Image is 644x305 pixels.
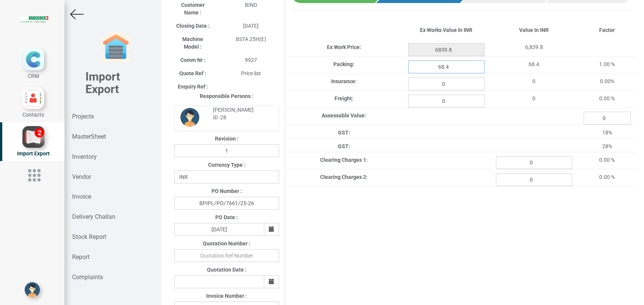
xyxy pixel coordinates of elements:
[174,144,279,157] input: Revision
[22,112,44,118] span: Contacts
[101,32,131,63] img: garage-closed.png
[599,157,615,163] span: 0.00 %
[17,150,50,156] span: Import Export
[174,1,211,16] label: Customer Name :
[338,129,350,136] label: GST:
[212,187,242,195] label: PO Number :
[599,174,615,180] span: 0.00 %
[532,95,535,101] span: 0
[602,130,612,136] span: 18%
[180,56,205,64] label: Comm Nr :
[207,266,246,273] label: Quotation Date :
[333,60,354,68] label: Packing:
[72,193,91,200] strong: Invoice
[180,108,199,127] img: DP
[220,114,226,120] strong: 28
[85,70,120,96] b: Import Export
[420,26,472,34] label: Ex Works Value In INR
[179,70,206,77] label: Quote Ref :
[72,213,115,220] strong: Delivery Challan
[532,78,535,84] span: 0
[72,253,90,261] strong: Report
[174,197,279,210] input: PO Number
[215,213,238,221] label: PO Date :
[245,2,257,8] span: BIND
[519,26,549,34] label: Value In INR
[72,113,94,120] strong: Projects
[241,70,261,76] span: Price list
[178,83,208,90] label: Enquiry Ref :
[28,73,39,79] span: CRM
[320,156,368,164] label: Clearing Charges 1:
[320,173,368,181] label: Clearing Charges 2:
[174,249,279,262] input: Quotation Ref Number
[203,240,250,247] label: Quotation Number :
[600,78,614,84] span: 0.00%
[602,143,612,149] span: 28%
[208,161,245,169] label: Currency Type :
[207,106,273,121] div: [PERSON_NAME] ID :
[215,135,238,142] label: Revision :
[200,92,253,100] label: Responsible Persons :
[236,36,266,42] span: BSTA 25H(E)
[243,23,259,29] span: [DATE]
[206,292,247,300] label: Invoice Number :
[327,43,361,51] label: Ex Work Price:
[599,26,615,34] label: Factor
[176,22,210,30] label: Closing Date :
[525,44,543,50] span: 6,839.8
[72,153,97,160] strong: Inventory
[331,77,357,85] label: Insurance:
[599,61,615,67] span: 1.00 %
[72,133,106,140] strong: MasterSheet
[245,57,257,63] span: 9927
[35,128,44,137] div: 2
[335,95,354,102] label: Freight:
[338,142,350,150] label: GST:
[599,95,615,101] span: 0.00 %
[174,35,211,51] label: Machine Model :
[529,61,539,67] span: 68.4
[72,273,103,281] strong: Complaints
[72,233,106,240] strong: Stock Report
[72,173,91,180] strong: Vendor
[322,112,366,119] label: Assessable Value:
